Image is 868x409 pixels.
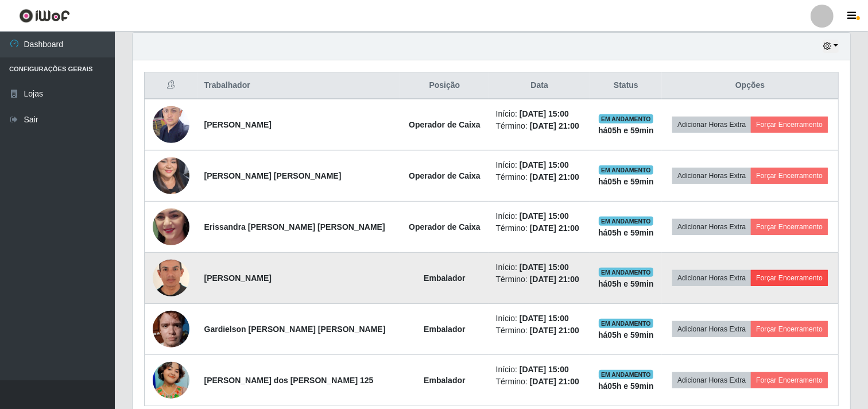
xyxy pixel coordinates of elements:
[424,273,465,283] strong: Embalador
[590,72,662,99] th: Status
[530,377,579,386] time: [DATE] 21:00
[598,177,654,186] strong: há 05 h e 59 min
[751,117,828,133] button: Forçar Encerramento
[153,304,189,353] img: 1754441632912.jpeg
[751,270,828,286] button: Forçar Encerramento
[599,319,653,328] span: EM ANDAMENTO
[520,211,569,221] time: [DATE] 15:00
[599,370,653,379] span: EM ANDAMENTO
[599,217,653,226] span: EM ANDAMENTO
[530,223,579,233] time: [DATE] 21:00
[599,165,653,175] span: EM ANDAMENTO
[496,120,583,132] li: Término:
[496,222,583,234] li: Término:
[496,108,583,120] li: Início:
[520,160,569,169] time: [DATE] 15:00
[520,109,569,118] time: [DATE] 15:00
[204,222,385,231] strong: Erissandra [PERSON_NAME] [PERSON_NAME]
[496,210,583,222] li: Início:
[520,365,569,374] time: [DATE] 15:00
[496,364,583,376] li: Início:
[530,326,579,335] time: [DATE] 21:00
[751,372,828,388] button: Forçar Encerramento
[153,136,189,215] img: 1750900029799.jpeg
[400,72,489,99] th: Posição
[204,376,374,385] strong: [PERSON_NAME] dos [PERSON_NAME] 125
[598,126,654,135] strong: há 05 h e 59 min
[204,171,342,180] strong: [PERSON_NAME] [PERSON_NAME]
[153,100,189,149] img: 1672860829708.jpeg
[153,252,189,305] img: 1753979789562.jpeg
[204,325,386,334] strong: Gardielson [PERSON_NAME] [PERSON_NAME]
[409,120,480,129] strong: Operador de Caixa
[496,159,583,171] li: Início:
[204,273,272,283] strong: [PERSON_NAME]
[489,72,590,99] th: Data
[598,279,654,288] strong: há 05 h e 59 min
[599,268,653,277] span: EM ANDAMENTO
[409,171,480,180] strong: Operador de Caixa
[599,114,653,124] span: EM ANDAMENTO
[409,222,480,231] strong: Operador de Caixa
[672,219,751,235] button: Adicionar Horas Extra
[424,376,465,385] strong: Embalador
[520,314,569,323] time: [DATE] 15:00
[496,376,583,388] li: Término:
[204,120,272,129] strong: [PERSON_NAME]
[424,325,465,334] strong: Embalador
[496,273,583,285] li: Término:
[496,171,583,183] li: Término:
[496,312,583,325] li: Início:
[751,168,828,184] button: Forçar Encerramento
[672,321,751,337] button: Adicionar Horas Extra
[662,72,838,99] th: Opções
[672,270,751,286] button: Adicionar Horas Extra
[672,168,751,184] button: Adicionar Horas Extra
[751,321,828,337] button: Forçar Encerramento
[672,372,751,388] button: Adicionar Horas Extra
[496,261,583,273] li: Início:
[751,219,828,235] button: Forçar Encerramento
[496,325,583,337] li: Término:
[530,121,579,130] time: [DATE] 21:00
[530,275,579,284] time: [DATE] 21:00
[672,117,751,133] button: Adicionar Horas Extra
[598,228,654,237] strong: há 05 h e 59 min
[197,72,401,99] th: Trabalhador
[520,263,569,272] time: [DATE] 15:00
[598,381,654,391] strong: há 05 h e 59 min
[19,9,70,23] img: CoreUI Logo
[530,172,579,182] time: [DATE] 21:00
[153,186,189,268] img: 1754158372592.jpeg
[598,330,654,339] strong: há 05 h e 59 min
